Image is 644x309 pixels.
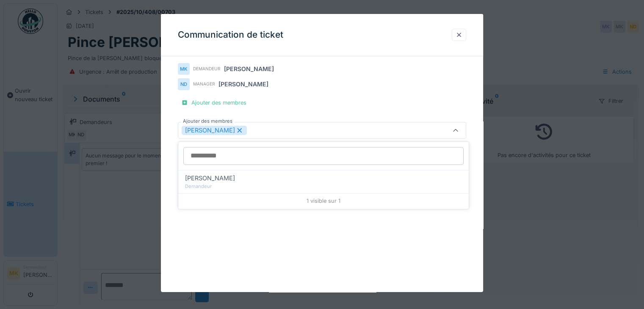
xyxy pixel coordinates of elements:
div: Ajouter des membres [178,97,250,108]
div: Demandeur [193,66,221,72]
div: MK [178,63,190,75]
label: Ajouter des membres [181,118,234,125]
div: Manager [193,81,215,87]
div: [PERSON_NAME] [182,126,247,135]
div: [PERSON_NAME] [218,80,268,88]
div: 1 visible sur 1 [178,193,469,209]
h3: Communication de ticket [178,30,283,40]
div: Demandeur [185,183,462,190]
div: ND [178,78,190,90]
span: [PERSON_NAME] [185,174,235,183]
div: [PERSON_NAME] [224,64,274,73]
